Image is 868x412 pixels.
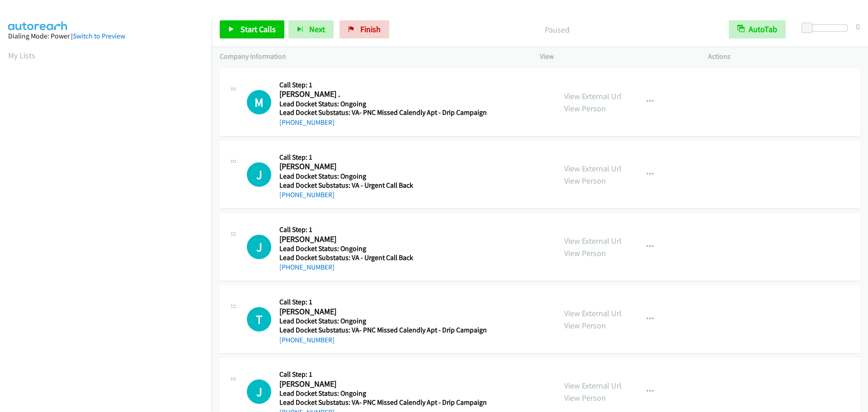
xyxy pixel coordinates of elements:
[806,24,848,32] div: Delay between calls (in seconds)
[279,153,484,162] h5: Call Step: 1
[279,108,487,117] h5: Lead Docket Substatus: VA- PNC Missed Calendly Apt - Drip Campaign
[729,20,786,38] button: AutoTab
[220,51,524,62] p: Company Information
[279,118,335,127] a: [PHONE_NUMBER]
[279,370,487,379] h5: Call Step: 1
[279,253,484,262] h5: Lead Docket Substatus: VA - Urgent Call Back
[279,307,484,317] h2: [PERSON_NAME]
[279,317,487,326] h5: Lead Docket Status: Ongoing
[8,31,203,42] div: Dialing Mode: Power |
[279,161,484,172] h2: [PERSON_NAME]
[247,379,271,404] h1: J
[279,181,484,190] h5: Lead Docket Substatus: VA - Urgent Call Back
[564,91,622,101] a: View External Url
[247,162,271,187] div: The call is yet to be attempted
[247,235,271,259] h1: J
[401,24,712,36] p: Paused
[564,163,622,174] a: View External Url
[360,24,381,34] span: Finish
[564,103,606,114] a: View Person
[279,389,487,398] h5: Lead Docket Status: Ongoing
[564,393,606,403] a: View Person
[279,244,484,253] h5: Lead Docket Status: Ongoing
[247,307,271,331] div: The call is yet to be attempted
[564,308,622,318] a: View External Url
[73,32,125,40] a: Switch to Preview
[708,51,860,62] p: Actions
[247,90,271,114] h1: M
[340,20,389,38] a: Finish
[279,379,484,389] h2: [PERSON_NAME]
[564,236,622,246] a: View External Url
[309,24,325,34] span: Next
[279,225,484,234] h5: Call Step: 1
[564,175,606,186] a: View Person
[279,172,484,181] h5: Lead Docket Status: Ongoing
[279,298,487,307] h5: Call Step: 1
[8,50,35,61] a: My Lists
[279,263,335,271] a: [PHONE_NUMBER]
[220,20,284,38] a: Start Calls
[279,89,484,99] h2: [PERSON_NAME] .
[241,24,276,34] span: Start Calls
[540,51,692,62] p: View
[279,336,335,344] a: [PHONE_NUMBER]
[247,90,271,114] div: The call is yet to be attempted
[856,20,860,33] div: 0
[564,320,606,331] a: View Person
[288,20,334,38] button: Next
[279,326,487,335] h5: Lead Docket Substatus: VA- PNC Missed Calendly Apt - Drip Campaign
[279,234,484,245] h2: [PERSON_NAME]
[279,81,487,90] h5: Call Step: 1
[564,248,606,258] a: View Person
[564,380,622,391] a: View External Url
[279,190,335,199] a: [PHONE_NUMBER]
[247,162,271,187] h1: J
[279,398,487,407] h5: Lead Docket Substatus: VA- PNC Missed Calendly Apt - Drip Campaign
[247,379,271,404] div: The call is yet to be attempted
[247,235,271,259] div: The call is yet to be attempted
[247,307,271,331] h1: T
[279,99,487,109] h5: Lead Docket Status: Ongoing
